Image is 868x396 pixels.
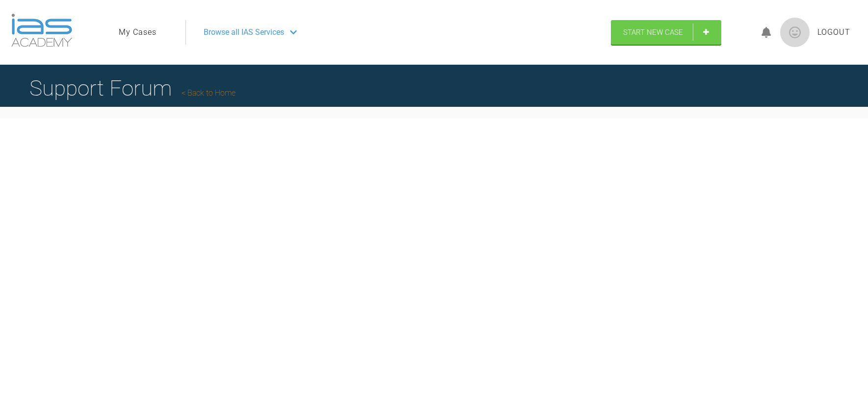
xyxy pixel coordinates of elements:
[29,71,236,105] h1: Support Forum
[623,28,683,37] span: Start New Case
[817,26,850,39] a: Logout
[182,88,236,98] a: Back to Home
[11,14,72,47] img: logo-light.3e3ef733.png
[780,18,810,47] img: profile.png
[204,26,284,39] span: Browse all IAS Services
[119,26,157,39] a: My Cases
[611,20,721,45] a: Start New Case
